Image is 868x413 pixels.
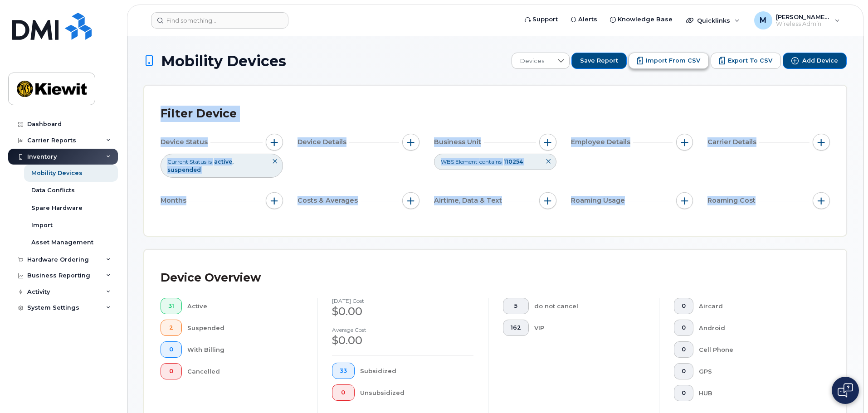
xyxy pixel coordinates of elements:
span: Business Unit [434,137,484,147]
div: $0.00 [332,304,473,319]
div: Unsubsidized [360,384,474,401]
span: 0 [168,346,174,353]
div: Active [187,298,303,314]
span: Save Report [580,57,618,65]
button: 0 [674,320,693,336]
button: 0 [161,363,182,379]
span: Export to CSV [728,57,772,65]
div: do not cancel [534,298,645,314]
span: 0 [682,346,686,353]
button: 0 [674,298,693,314]
div: $0.00 [332,333,473,348]
span: Roaming Usage [571,196,628,205]
span: Device Details [297,137,349,147]
span: Mobility Devices [161,53,286,69]
h4: [DATE] cost [332,298,473,304]
button: Import from CSV [629,53,709,69]
span: 31 [168,302,174,310]
span: Carrier Details [707,137,759,147]
span: WBS Element [441,158,478,165]
span: 0 [682,324,686,331]
h4: Average cost [332,327,473,333]
img: Open chat [838,383,853,398]
button: 0 [674,363,693,379]
div: Aircard [699,298,816,314]
button: 5 [503,298,529,314]
span: 0 [682,389,686,397]
button: 162 [503,320,529,336]
div: With Billing [187,341,303,358]
span: Roaming Cost [707,196,758,205]
button: 0 [161,341,182,358]
span: 0 [682,302,686,310]
span: Device Status [161,137,210,147]
div: Filter Device [161,102,237,126]
span: Devices [512,53,552,69]
div: VIP [534,320,645,336]
span: Employee Details [571,137,633,147]
span: 110254 [504,158,523,165]
div: GPS [699,363,816,379]
span: 0 [682,368,686,375]
button: Add Device [783,53,847,69]
div: Suspended [187,320,303,336]
span: Import from CSV [646,57,700,65]
div: HUB [699,385,816,401]
span: 0 [340,389,347,396]
span: Current Status [167,158,206,165]
span: Months [161,196,189,205]
span: active [214,158,234,165]
button: 31 [161,298,182,314]
span: is [208,158,212,165]
button: 33 [332,363,355,379]
button: Save Report [571,53,627,69]
span: Airtime, Data & Text [434,196,505,205]
span: 5 [511,302,521,310]
span: 162 [511,324,521,331]
span: 33 [340,367,347,374]
button: 0 [332,384,355,401]
div: Android [699,320,816,336]
span: 2 [168,324,174,331]
div: Cancelled [187,363,303,379]
button: 0 [674,385,693,401]
div: Subsidized [360,363,474,379]
span: 0 [168,368,174,375]
button: 0 [674,341,693,358]
span: Costs & Averages [297,196,361,205]
span: contains [479,158,502,165]
span: suspended [167,166,201,173]
button: Export to CSV [711,53,781,69]
div: Device Overview [161,266,261,290]
button: 2 [161,320,182,336]
div: Cell Phone [699,341,816,358]
span: Add Device [802,57,838,65]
